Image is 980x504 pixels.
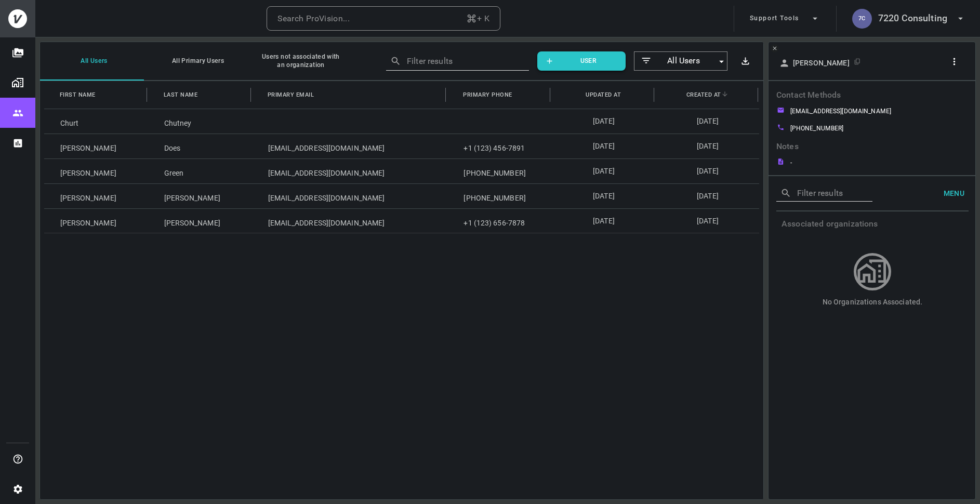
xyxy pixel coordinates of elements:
div: +1 (123) 456-7891 [447,134,551,158]
button: All Users [40,42,144,81]
button: 7C7220 Consulting [848,6,970,32]
span: First Name [60,89,96,100]
div: [DATE] [551,184,655,208]
button: Users not associated with an organization [248,42,352,81]
input: Filter results [407,53,514,69]
div: +1 (123) 656-7878 [447,209,551,233]
div: Churt [44,109,148,134]
button: All Primary Users [144,42,248,81]
div: Green [148,159,252,183]
div: [PERSON_NAME] [148,209,252,233]
span: Created At [686,89,721,100]
svg: Close Side Panel [772,45,778,51]
button: Close Side Panel [771,44,779,52]
span: All Users [653,55,714,67]
span: Updated At [586,89,621,100]
div: 7C [852,9,872,29]
div: [DATE] [551,109,655,134]
span: Primary Email [268,89,314,100]
div: [PERSON_NAME] [44,134,148,158]
div: Search ProVision... [277,11,350,26]
div: [EMAIL_ADDRESS][DOMAIN_NAME] [252,184,448,208]
p: [PERSON_NAME] [793,58,850,68]
input: Filter results [797,185,857,201]
div: [PHONE_NUMBER] [447,184,551,208]
div: [DATE] [655,109,759,134]
div: [PERSON_NAME] [44,209,148,233]
button: Menu [935,184,969,203]
div: [DATE] [655,134,759,158]
p: Contact Methods [776,141,969,158]
p: [PHONE_NUMBER] [790,124,844,133]
div: [DATE] [655,184,759,208]
button: Export results [736,51,755,71]
div: [EMAIL_ADDRESS][DOMAIN_NAME] [252,159,448,183]
div: Chutney [148,109,252,134]
div: [DATE] [551,134,655,158]
div: [PERSON_NAME] [44,184,148,208]
div: [DATE] [551,159,655,183]
span: Last Name [164,89,198,100]
p: [EMAIL_ADDRESS][DOMAIN_NAME] [790,107,891,116]
div: [DATE] [655,159,759,183]
span: Primary Phone [463,89,512,100]
div: [EMAIL_ADDRESS][DOMAIN_NAME] [252,209,448,233]
h6: Associated organizations [769,211,976,236]
h6: 7220 Consulting [878,11,947,26]
p: Contact Methods [776,89,969,107]
button: Search ProVision...+ K [267,6,500,31]
div: [DATE] [551,209,655,233]
button: Support Tools [746,6,825,32]
p: - [790,158,792,167]
div: [PERSON_NAME] [148,184,252,208]
div: [PHONE_NUMBER] [447,159,551,183]
div: Does [148,134,252,158]
div: [DATE] [655,209,759,233]
div: + K [466,11,489,26]
img: Organizations page icon [11,76,24,89]
div: [PERSON_NAME] [44,159,148,183]
button: User [537,51,626,71]
div: [EMAIL_ADDRESS][DOMAIN_NAME] [252,134,448,158]
p: No Organizations Associated. [823,297,923,308]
